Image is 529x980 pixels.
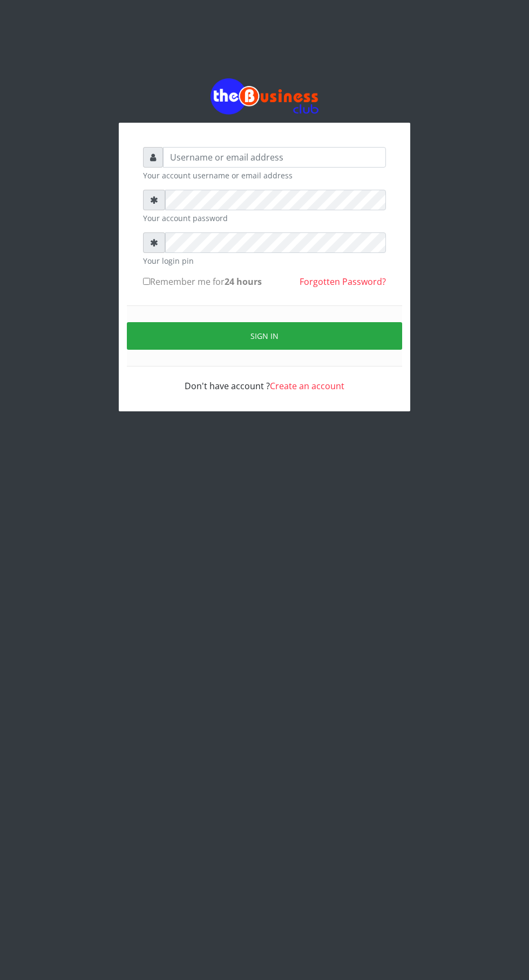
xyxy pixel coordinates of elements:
[143,275,262,288] label: Remember me for
[143,366,386,392] div: Don't have account ?
[143,255,386,266] small: Your login pin
[127,322,402,350] button: Sign in
[143,278,150,285] input: Remember me for24 hours
[143,170,386,181] small: Your account username or email address
[270,380,344,392] a: Create an account
[225,276,262,288] b: 24 hours
[163,147,386,168] input: Username or email address
[143,212,386,224] small: Your account password
[300,276,386,288] a: Forgotten Password?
